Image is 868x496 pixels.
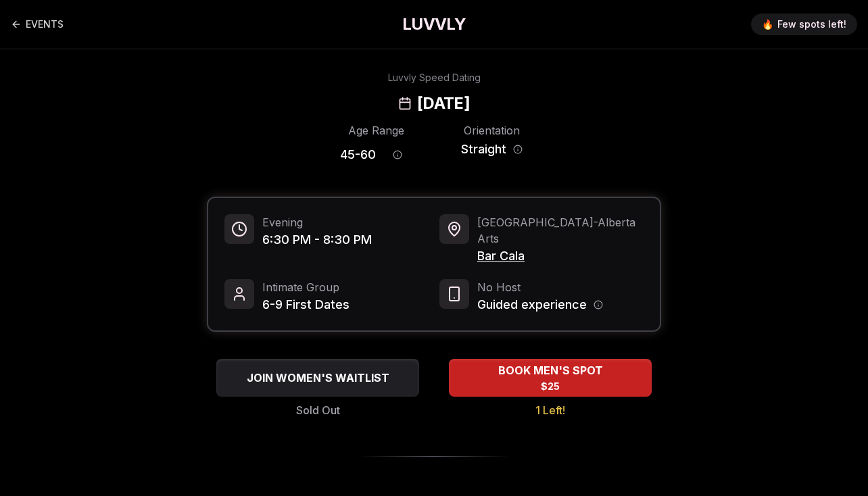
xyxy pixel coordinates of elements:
[777,18,846,31] span: Few spots left!
[244,370,392,386] span: JOIN WOMEN'S WAITLIST
[449,359,652,397] button: BOOK MEN'S SPOT - 1 Left!
[388,71,481,84] div: Luvvly Speed Dating
[541,380,560,393] span: $25
[383,140,412,170] button: Age range information
[496,362,606,378] span: BOOK MEN'S SPOT
[477,279,603,295] span: No Host
[477,295,587,314] span: Guided experience
[477,247,644,266] span: Bar Cala
[340,145,376,164] span: 45 - 60
[296,402,340,418] span: Sold Out
[262,295,349,314] span: 6-9 First Dates
[535,402,565,418] span: 1 Left!
[456,122,528,139] div: Orientation
[262,230,372,249] span: 6:30 PM - 8:30 PM
[262,279,349,295] span: Intimate Group
[11,11,64,38] a: Back to events
[340,122,412,139] div: Age Range
[417,93,470,114] h2: [DATE]
[262,214,372,230] span: Evening
[594,300,603,309] button: Host information
[216,359,419,397] button: JOIN WOMEN'S WAITLIST - Sold Out
[477,214,644,247] span: [GEOGRAPHIC_DATA] - Alberta Arts
[762,18,773,31] span: 🔥
[461,140,506,159] span: Straight
[513,145,523,154] button: Orientation information
[402,14,466,35] a: LUVVLY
